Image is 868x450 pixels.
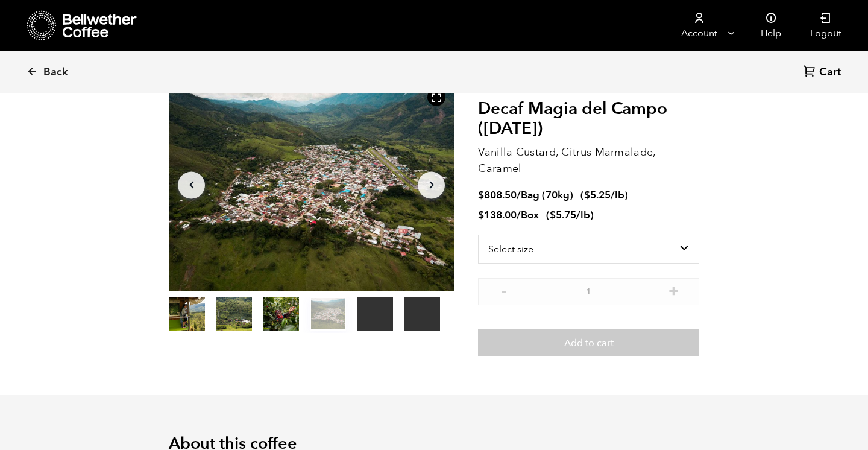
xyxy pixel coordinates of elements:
span: Back [43,65,68,80]
span: $ [478,208,484,222]
span: /lb [611,188,624,202]
button: + [666,284,681,296]
h2: Decaf Magia del Campo ([DATE]) [478,99,699,139]
span: $ [584,188,590,202]
video: Your browser does not support the video tag. [404,297,440,331]
bdi: 138.00 [478,208,517,222]
span: / [517,208,521,222]
span: Cart [819,65,841,80]
span: /lb [576,208,590,222]
span: $ [550,208,556,222]
p: Vanilla Custard, Citrus Marmalade, Caramel [478,144,699,177]
button: - [496,284,511,296]
button: Add to cart [478,329,699,357]
span: ( ) [580,188,628,202]
span: / [517,188,521,202]
bdi: 5.25 [584,188,611,202]
span: Bag (70kg) [521,188,573,202]
bdi: 808.50 [478,188,517,202]
video: Your browser does not support the video tag. [357,297,393,331]
span: Box [521,208,539,222]
a: Cart [804,65,844,81]
bdi: 5.75 [550,208,576,222]
span: $ [478,188,484,202]
span: ( ) [546,208,594,222]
